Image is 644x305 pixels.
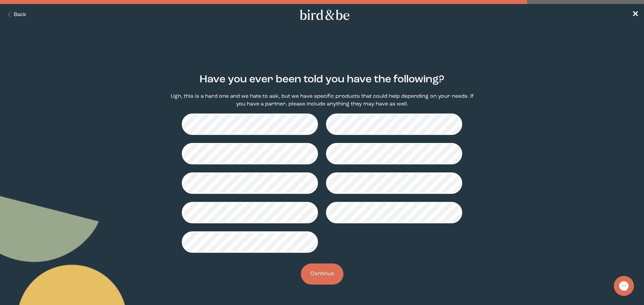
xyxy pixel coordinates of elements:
a: ✕ [632,9,639,21]
span: ✕ [632,11,639,19]
button: Back Button [5,11,26,19]
iframe: Gorgias live chat messenger [610,274,637,298]
p: Ugh, this is a hard one and we hate to ask, but we have specific products that could help dependi... [166,93,478,108]
button: Continue [301,263,343,285]
h2: Have you ever been told you have the following? [200,72,444,87]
